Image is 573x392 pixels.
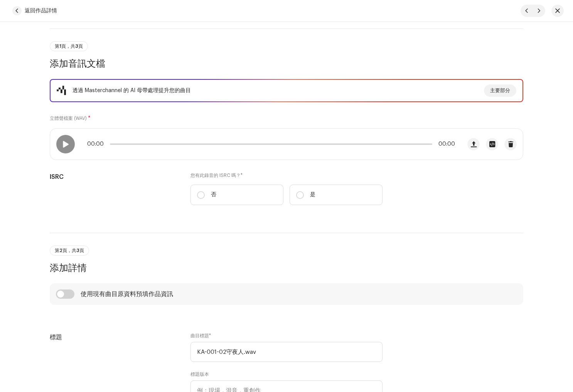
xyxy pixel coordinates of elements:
[81,291,173,297] font: 使用現有曲目原資料預填作品資訊
[490,88,510,93] font: 主要部分
[72,88,191,93] font: 透過 Masterchannel 的 AI 母帶處理提升您的曲目
[190,333,209,338] font: 曲目標題
[190,372,209,377] font: 標題版本
[190,173,241,178] font: 您有此錄音的 ISRC 嗎？
[438,141,455,147] font: 00:00
[310,192,315,197] font: 是
[484,84,516,97] button: 主要部分
[190,342,383,362] input: 輸入曲目名稱
[211,192,216,197] font: 否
